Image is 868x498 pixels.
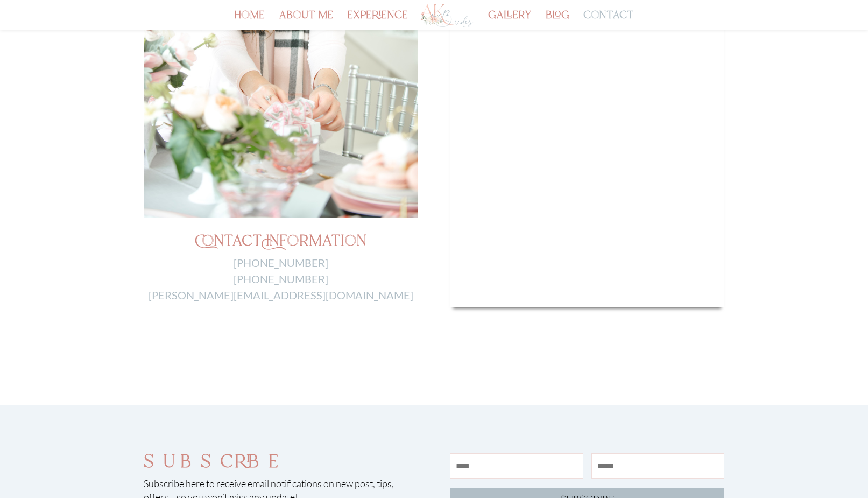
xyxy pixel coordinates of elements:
[234,272,328,285] a: [PHONE_NUMBER]
[234,12,265,30] a: home
[347,12,408,30] a: experience
[144,453,418,477] h2: subscribe
[144,234,418,255] h2: Contact Information
[488,12,532,30] a: gallery
[279,12,333,30] a: about me
[546,12,569,30] a: blog
[420,3,474,29] img: Los Angeles Wedding Planner - AK Brides
[234,256,328,269] a: [PHONE_NUMBER]
[149,289,413,301] a: [PERSON_NAME][EMAIL_ADDRESS][DOMAIN_NAME]
[583,12,634,30] a: contact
